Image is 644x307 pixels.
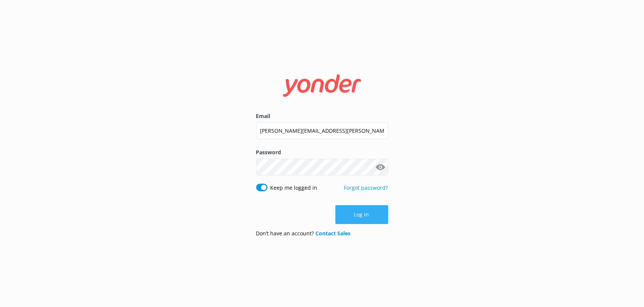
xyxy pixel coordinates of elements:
[256,229,351,238] p: Don’t have an account?
[335,205,388,224] button: Log in
[271,184,318,192] label: Keep me logged in
[256,112,388,120] label: Email
[256,148,388,157] label: Password
[373,160,388,175] button: Show password
[316,230,351,237] a: Contact Sales
[344,184,388,191] a: Forgot password?
[256,122,388,139] input: user@emailaddress.com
